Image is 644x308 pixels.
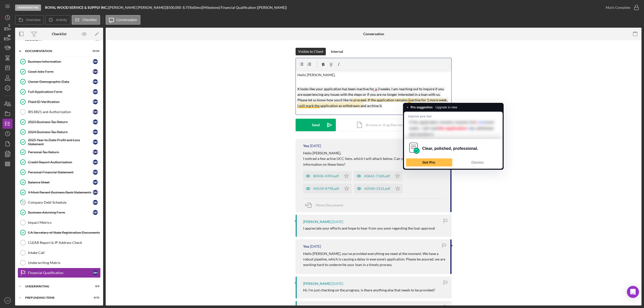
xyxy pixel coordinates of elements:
[332,220,343,224] time: 2025-08-20 21:57
[18,67,101,77] a: Good Jobs FormNH
[28,221,100,225] div: Impact Metrics
[25,50,87,53] div: Documentation
[28,110,93,114] div: IRS 8821 and Authorization
[45,5,108,10] b: ROYAL WOOD SERVICE & SUPPLY INC.
[310,144,321,148] time: 2025-08-22 00:54
[6,299,9,302] text: AE
[28,138,93,146] div: 2025 Year to Date Profit and Loss Statement
[18,167,101,177] a: Personal Financial StatementNH
[296,48,326,55] button: Visible to Client
[331,48,343,55] div: Internal
[303,220,331,224] div: [PERSON_NAME]
[303,171,351,181] button: B0436-4394.pdf
[93,129,98,135] div: N H
[606,3,630,13] div: Mark Complete
[303,244,309,248] div: You
[364,174,390,178] div: A0665-7168.pdf
[18,107,101,117] a: IRS 8821 and AuthorizationNH
[18,127,101,137] a: 2024 Business Tax ReturnNH
[45,15,70,25] button: Activity
[52,32,66,36] div: Checklist
[93,79,98,84] div: N H
[18,77,101,87] a: Owner Demographic DataNH
[28,120,93,124] div: 2023 Business Tax Return
[28,150,93,154] div: Personal Tax Return
[18,117,101,127] a: 2023 Business Tax ReturnNH
[28,261,100,265] div: Underwriting Matrix
[18,197,101,207] a: 15Company Debt ScheduleNH
[28,60,93,64] div: Business Information
[83,18,97,22] label: Checklist
[328,48,346,55] button: Internal
[166,6,183,10] div: $500,000
[93,270,98,275] div: N H
[28,170,93,174] div: Personal Financial Statement
[25,285,87,288] div: Underwriting
[93,180,98,185] div: N H
[18,248,101,258] a: Intake Call
[45,6,109,10] div: |
[18,157,101,167] a: Credit Report AuthorizationNH
[354,184,403,194] button: A0540-3131.pdf
[297,72,450,78] p: Hello [PERSON_NAME],
[296,119,336,131] button: Send
[93,59,98,64] div: N H
[21,201,24,204] tspan: 15
[28,271,93,275] div: Financial Qualification
[28,80,93,84] div: Owner Demographic Data
[15,15,44,25] button: Overview
[93,150,98,155] div: N H
[18,137,101,147] a: 2025 Year to Date Profit and Loss StatementNH
[28,231,100,235] div: CA Secretary of State Registration Documents
[106,15,141,25] button: Conversation
[28,90,93,94] div: Full Application Form
[109,6,166,10] div: [PERSON_NAME] [PERSON_NAME] |
[303,184,352,194] button: A0534-8798.pdf
[303,251,445,268] p: Hello [PERSON_NAME], you've provided everything we need at the moment. We have a robust pipeline,...
[298,48,323,55] div: Visible to Client
[93,210,98,215] div: N H
[201,6,287,10] div: | [Milestone] Financial Qualification ([PERSON_NAME])
[3,295,13,305] button: AE
[303,150,445,156] p: Hello [PERSON_NAME],
[601,3,641,13] button: Mark Complete
[15,5,41,11] div: Underwriting
[93,200,98,205] div: N H
[116,18,137,22] label: Conversation
[18,228,101,238] a: CA Secretary of State Registration Documents
[18,207,101,217] a: Business Advising FormNH
[303,288,435,292] div: Hi, I'm just checking on the progress, is there anything else that needs to be provided?
[26,18,41,22] label: Overview
[18,268,101,278] a: Financial QualificationNH
[303,282,331,286] div: [PERSON_NAME]
[296,71,451,115] div: To enrich screen reader interactions, please activate Accessibility in Grammarly extension settings
[183,6,192,10] div: 8.75 %
[25,296,87,299] div: Prefunding Items
[28,241,100,245] div: CLEAR Report & IP Address Check
[90,285,99,288] div: 0 / 9
[28,160,93,164] div: Credit Report Authorization
[18,238,101,248] a: CLEAR Report & IP Address Check
[28,210,93,214] div: Business Advising Form
[18,147,101,157] a: Personal Tax ReturnNH
[93,99,98,104] div: N H
[28,251,100,255] div: Intake Call
[310,244,321,248] time: 2025-08-13 18:51
[313,187,339,191] div: A0534-8798.pdf
[93,170,98,175] div: N H
[18,258,101,268] a: Underwriting Matrix
[18,97,101,107] a: Plaid ID VerificationNH
[364,187,390,191] div: A0540-3131.pdf
[18,87,101,97] a: Full Application FormNH
[93,190,98,195] div: N H
[363,32,384,36] div: Conversation
[93,160,98,165] div: N H
[303,226,435,230] div: I appreciate your efforts and hope to hear from you soon regarding the loan approval
[28,190,93,194] div: 3 Most Recent Business Bank Statements
[56,18,67,22] label: Activity
[18,177,101,187] a: Balance SheetNH
[313,174,339,178] div: B0436-4394.pdf
[28,180,93,184] div: Balance Sheet
[93,119,98,124] div: N H
[28,100,93,104] div: Plaid ID Verification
